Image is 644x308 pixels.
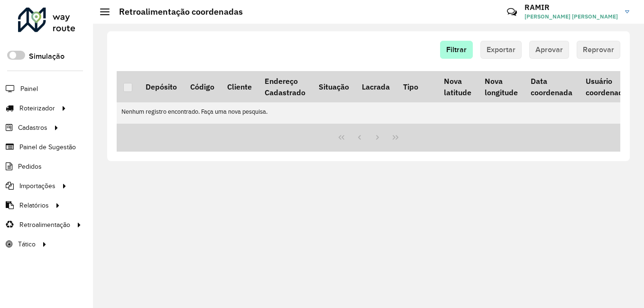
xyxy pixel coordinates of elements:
th: Usuário coordenada [579,71,634,102]
h2: Retroalimentação coordenadas [110,7,243,17]
th: Cliente [221,71,258,102]
th: Data coordenada [524,71,579,102]
span: Roteirizador [19,103,55,113]
th: Nova latitude [438,71,478,102]
th: Situação [312,71,355,102]
th: Endereço Cadastrado [258,71,312,102]
span: Cadastros [18,123,47,133]
span: Importações [19,181,55,191]
th: Código [184,71,221,102]
span: Pedidos [18,162,42,172]
th: Lacrada [355,71,396,102]
span: Filtrar [446,45,467,54]
th: Tipo [396,71,424,102]
button: Filtrar [440,41,473,59]
span: Painel de Sugestão [19,142,76,152]
th: Depósito [139,71,183,102]
label: Simulação [29,51,64,62]
h3: RAMIR [524,3,618,12]
span: Relatórios [19,200,49,210]
span: Retroalimentação [19,220,70,230]
th: Nova longitude [478,71,524,102]
a: Contato Rápido [502,2,522,22]
span: [PERSON_NAME] [PERSON_NAME] [524,12,618,21]
span: Painel [20,84,38,94]
span: Tático [18,239,36,249]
